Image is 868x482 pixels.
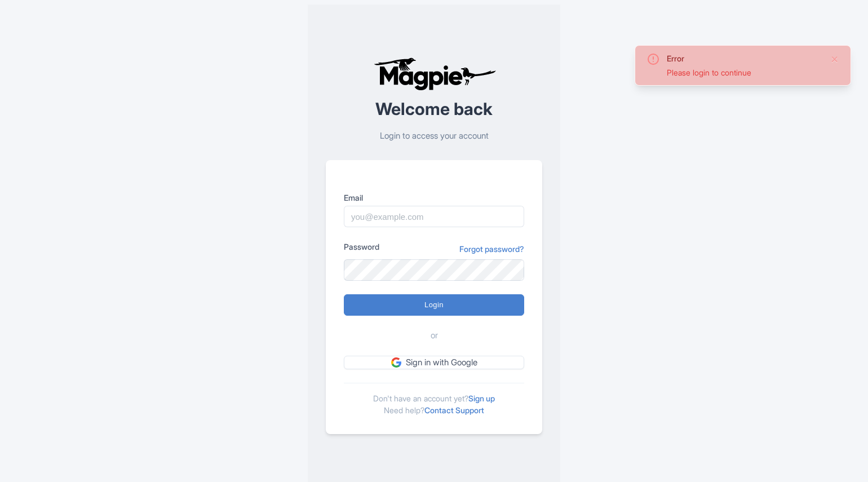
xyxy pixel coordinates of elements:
a: Sign in with Google [344,356,524,370]
p: Login to access your account [326,130,542,143]
label: Password [344,241,379,253]
a: Forgot password? [459,243,524,255]
img: google.svg [391,357,401,368]
h2: Welcome back [326,100,542,118]
div: Don't have an account yet? Need help? [344,383,524,416]
a: Sign up [468,393,495,403]
img: logo-ab69f6fb50320c5b225c76a69d11143b.png [371,57,498,91]
div: Please login to continue [667,67,821,78]
button: Close [830,52,839,66]
input: you@example.com [344,206,524,227]
div: Error [667,52,821,64]
span: or [431,329,438,342]
input: Login [344,294,524,316]
label: Email [344,192,524,204]
a: Contact Support [424,405,484,415]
